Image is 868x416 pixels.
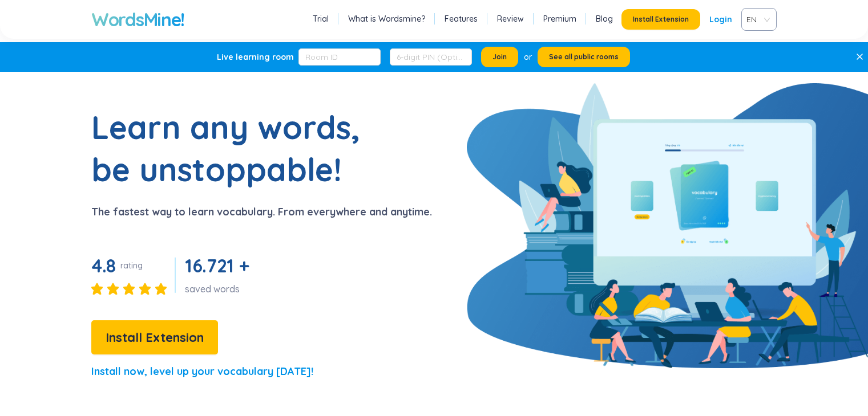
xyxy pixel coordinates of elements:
a: Premium [543,13,576,25]
div: Live learning room [217,51,294,63]
a: Login [709,9,732,30]
a: What is Wordsmine? [348,13,425,25]
span: Install Extension [106,328,204,348]
span: Install Extension [633,15,689,24]
button: See all public rooms [538,47,630,67]
button: Install Extension [621,9,700,30]
a: WordsMine! [91,8,184,31]
h1: Learn any words, be unstoppable! [91,106,377,190]
div: saved words [185,283,253,295]
span: 16.721 + [185,254,249,277]
span: VIE [746,11,767,28]
span: Join [492,52,507,62]
button: Join [481,47,518,67]
input: Room ID [298,48,381,66]
button: Install Extension [91,320,218,354]
a: Trial [313,13,329,25]
div: or [524,51,532,63]
a: Review [497,13,524,25]
input: 6-digit PIN (Optional) [390,48,472,66]
p: The fastest way to learn vocabulary. From everywhere and anytime. [91,204,432,220]
span: 4.8 [91,254,116,277]
span: See all public rooms [549,52,619,62]
a: Install Extension [91,333,218,344]
p: Install now, level up your vocabulary [DATE]! [91,364,313,380]
div: rating [120,260,143,271]
a: Features [445,13,478,25]
a: Blog [596,13,613,25]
